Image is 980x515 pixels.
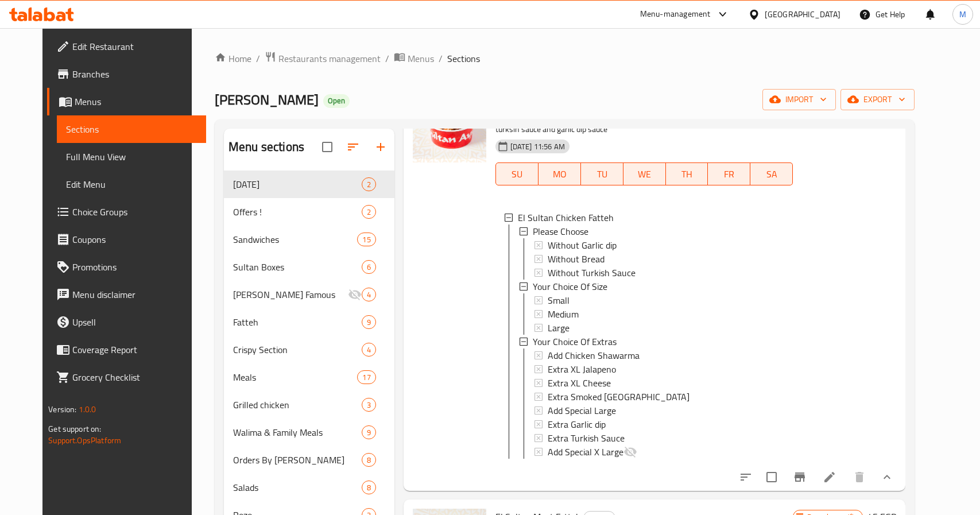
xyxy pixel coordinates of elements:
span: Medium [548,307,579,321]
a: Coverage Report [47,336,206,363]
span: TU [586,166,619,183]
span: Choice Groups [72,205,197,219]
span: Meals [233,370,357,384]
button: MO [539,162,581,185]
div: items [362,260,376,274]
a: Promotions [47,253,206,281]
div: Fatteh9 [224,308,394,336]
span: Salads [233,481,362,494]
div: Salads8 [224,474,394,501]
button: delete [846,463,873,491]
span: Grilled chicken [233,398,362,412]
span: Without Turkish Sauce [548,266,636,280]
span: SU [501,166,534,183]
li: / [385,52,389,65]
button: TH [666,162,708,185]
span: import [772,92,827,107]
div: [DATE]2 [224,171,394,198]
span: El Sultan Chicken Fatteh [518,211,614,224]
span: Sections [447,52,480,65]
div: Grilled chicken3 [224,391,394,419]
button: TU [581,162,623,185]
button: export [840,89,915,110]
span: Coupons [72,233,197,246]
button: Branch-specific-item [786,463,814,491]
div: Fatteh [233,315,362,329]
span: WE [628,166,661,183]
div: Meals17 [224,363,394,391]
a: Menus [47,88,206,115]
svg: Show Choices [880,470,894,484]
button: FR [708,162,750,185]
span: Extra XL Jalapeno [548,362,616,376]
nav: breadcrumb [215,51,915,66]
span: 2 [362,179,375,190]
div: Offers !2 [224,198,394,226]
span: 9 [362,317,375,328]
span: Open [323,96,350,106]
div: Orders By [PERSON_NAME]8 [224,446,394,474]
div: items [362,343,376,357]
span: Walima & Family Meals [233,425,362,439]
span: Full Menu View [66,150,197,164]
span: 15 [358,234,375,245]
div: items [362,481,376,494]
div: items [362,398,376,412]
span: Add Special Large [548,404,616,417]
div: [GEOGRAPHIC_DATA] [765,8,840,21]
span: Sandwiches [233,233,357,246]
a: Home [215,52,251,65]
span: 3 [362,400,375,411]
span: Menus [408,52,434,65]
span: Upsell [72,315,197,329]
span: Promotions [72,260,197,274]
div: Walima & Family Meals9 [224,419,394,446]
span: Coverage Report [72,343,197,357]
li: / [439,52,443,65]
span: Without Bread [548,252,605,266]
a: Restaurants management [265,51,381,66]
span: Edit Menu [66,177,197,191]
span: Version: [48,402,76,417]
span: 17 [358,372,375,383]
span: 1.0.0 [79,402,96,417]
span: export [850,92,905,107]
span: Extra Smoked [GEOGRAPHIC_DATA] [548,390,690,404]
a: Support.OpsPlatform [48,433,121,448]
a: Edit Restaurant [47,33,206,60]
div: items [362,315,376,329]
span: Menu disclaimer [72,288,197,301]
div: items [357,370,375,384]
div: Offers ! [233,205,362,219]
span: Select all sections [315,135,339,159]
span: Crispy Section [233,343,362,357]
div: items [357,233,375,246]
span: Your Choice Of Extras [533,335,617,349]
span: 8 [362,455,375,466]
span: Orders By [PERSON_NAME] [233,453,362,467]
div: Sandwiches15 [224,226,394,253]
button: SU [495,162,539,185]
button: import [762,89,836,110]
span: M [959,8,966,21]
svg: Inactive section [348,288,362,301]
div: Sultan Boxes [233,260,362,274]
a: Coupons [47,226,206,253]
a: Branches [47,60,206,88]
span: [PERSON_NAME] [215,87,319,113]
a: Grocery Checklist [47,363,206,391]
a: Sections [57,115,206,143]
span: 8 [362,482,375,493]
span: Edit Restaurant [72,40,197,53]
button: sort-choices [732,463,760,491]
span: Add Special X Large [548,445,623,459]
span: [PERSON_NAME] Famous [233,288,348,301]
div: items [362,288,376,301]
div: items [362,425,376,439]
a: Full Menu View [57,143,206,171]
div: items [362,205,376,219]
